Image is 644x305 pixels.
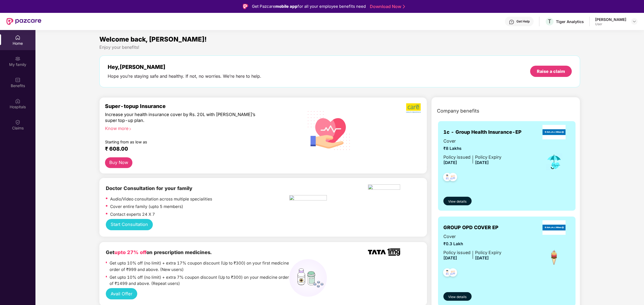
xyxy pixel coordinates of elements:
[441,267,454,280] img: svg+xml;base64,PHN2ZyB4bWxucz0iaHR0cDovL3d3dy53My5vcmcvMjAwMC9zdmciIHdpZHRoPSI0OC45NDMiIGhlaWdodD...
[475,160,489,165] span: [DATE]
[443,145,501,152] span: ₹8 Lakhs
[475,154,501,161] div: Policy Expiry
[105,103,290,109] div: Super-topup Insurance
[632,19,636,24] img: svg+xml;base64,PHN2ZyBpZD0iRHJvcGRvd24tMzJ4MzIiIHhtbG5zPSJodHRwOi8vd3d3LnczLm9yZy8yMDAwL3N2ZyIgd2...
[15,120,20,125] img: svg+xml;base64,PHN2ZyBpZD0iQ2xhaW0iIHhtbG5zPSJodHRwOi8vd3d3LnczLm9yZy8yMDAwL3N2ZyIgd2lkdGg9IjIwIi...
[275,4,298,9] strong: mobile app
[289,195,327,202] img: pngtree-physiotherapy-physiotherapist-rehab-disability-stretching-png-image_6063262.png
[110,203,183,210] p: Cover entire family (upto 5 members)
[545,248,563,267] img: icon
[443,249,471,256] div: Policy issued
[448,199,466,204] span: View details
[243,4,248,9] img: Logo
[105,157,133,168] button: Buy Now
[105,146,284,152] div: ₹ 608.00
[545,153,563,171] img: icon
[443,233,501,240] span: Cover
[443,197,472,205] button: View details
[15,35,20,40] img: svg+xml;base64,PHN2ZyBpZD0iSG9tZSIgeG1sbnM9Imh0dHA6Ly93d3cudzMub3JnLzIwMDAvc3ZnIiB3aWR0aD0iMjAiIG...
[105,140,267,143] div: Starting from as low as
[110,211,155,218] p: Contact experts 24 X 7
[110,260,289,273] p: Get upto 10% off (no limit) + extra 17% coupon discount (Up to ₹300) on your first medicine order...
[437,107,479,115] span: Company benefits
[370,4,403,9] a: Download Now
[443,160,457,165] span: [DATE]
[595,17,626,22] div: [PERSON_NAME]
[252,3,366,10] div: Get Pazcare for all your employee benefits need
[110,196,212,202] p: Audio/Video consultation across multiple specialities
[556,19,584,24] div: Tiger Analytics
[516,19,530,24] div: Get Help
[443,138,501,144] span: Cover
[129,128,132,131] span: right
[99,44,580,50] div: Enjoy your benefits!
[443,224,498,231] span: GROUP OPD COVER EP
[595,22,626,26] div: User
[15,56,20,61] img: svg+xml;base64,PHN2ZyB3aWR0aD0iMjAiIGhlaWdodD0iMjAiIHZpZXdCb3g9IjAgMCAyMCAyMCIgZmlsbD0ibm9uZSIgeG...
[106,185,192,191] b: Doctor Consultation for your family
[443,292,472,301] button: View details
[443,154,471,161] div: Policy issued
[303,104,355,156] img: svg+xml;base64,PHN2ZyB4bWxucz0iaHR0cDovL3d3dy53My5vcmcvMjAwMC9zdmciIHhtbG5zOnhsaW5rPSJodHRwOi8vd3...
[114,249,146,255] span: upto 27% off
[475,249,501,256] div: Policy Expiry
[99,35,207,43] span: Welcome back, [PERSON_NAME]!
[108,73,261,79] div: Hope you’re staying safe and healthy. If not, no worries. We’re here to help.
[542,125,566,139] img: insurerLogo
[106,288,138,299] button: Avail Offer
[6,18,41,25] img: New Pazcare Logo
[108,64,261,70] div: Hey, [PERSON_NAME]
[105,112,266,124] div: Increase your health insurance cover by Rs. 20L with [PERSON_NAME]’s super top-up plan.
[443,128,522,136] span: 1c - Group Health Insurance-EP
[446,267,460,280] img: svg+xml;base64,PHN2ZyB4bWxucz0iaHR0cDovL3d3dy53My5vcmcvMjAwMC9zdmciIHdpZHRoPSI0OC45NDMiIGhlaWdodD...
[289,259,327,297] img: medicines%20(1).png
[15,98,20,104] img: svg+xml;base64,PHN2ZyBpZD0iSG9zcGl0YWxzIiB4bWxucz0iaHR0cDovL3d3dy53My5vcmcvMjAwMC9zdmciIHdpZHRoPS...
[368,184,400,191] img: physica%20-%20Edited.png
[406,103,421,113] img: b5dec4f62d2307b9de63beb79f102df3.png
[509,19,514,25] img: svg+xml;base64,PHN2ZyBpZD0iSGVscC0zMngzMiIgeG1sbnM9Imh0dHA6Ly93d3cudzMub3JnLzIwMDAvc3ZnIiB3aWR0aD...
[110,274,289,287] p: Get upto 10% off (no limit) + extra 7% coupon discount (Up to ₹300) on your medicine order of ₹14...
[443,255,457,261] span: [DATE]
[548,18,551,25] span: T
[106,249,212,255] b: Get on prescription medicines.
[105,126,286,129] div: Know more
[446,171,460,184] img: svg+xml;base64,PHN2ZyB4bWxucz0iaHR0cDovL3d3dy53My5vcmcvMjAwMC9zdmciIHdpZHRoPSI0OC45NDMiIGhlaWdodD...
[106,219,153,230] button: Start Consultation
[448,295,466,300] span: View details
[441,171,454,184] img: svg+xml;base64,PHN2ZyB4bWxucz0iaHR0cDovL3d3dy53My5vcmcvMjAwMC9zdmciIHdpZHRoPSI0OC45NDMiIGhlaWdodD...
[403,4,405,9] img: Stroke
[15,77,20,83] img: svg+xml;base64,PHN2ZyBpZD0iQmVuZWZpdHMiIHhtbG5zPSJodHRwOi8vd3d3LnczLm9yZy8yMDAwL3N2ZyIgd2lkdGg9Ij...
[537,68,565,74] div: Raise a claim
[368,248,400,256] img: TATA_1mg_Logo.png
[443,241,501,247] span: ₹0.3 Lakh
[475,255,489,261] span: [DATE]
[542,220,566,235] img: insurerLogo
